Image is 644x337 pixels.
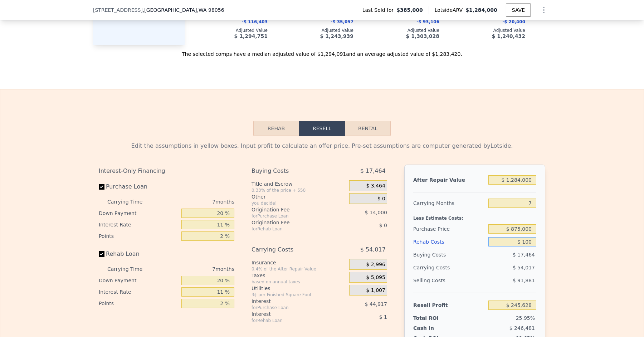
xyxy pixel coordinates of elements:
span: [STREET_ADDRESS] [93,6,143,14]
div: Points [99,230,179,242]
div: Cash In [413,324,458,332]
span: , WA 98056 [197,7,224,13]
div: Adjusted Value [279,28,353,33]
div: 0.33% of the price + 550 [252,187,346,193]
div: Resell Profit [413,299,486,312]
div: Buying Costs [413,248,486,261]
span: $ 246,481 [509,325,535,331]
span: $ 17,464 [513,252,535,258]
div: Buying Costs [252,165,331,177]
div: Carrying Time [107,263,154,275]
div: 7 months [157,196,234,207]
div: Title and Escrow [252,180,346,187]
span: $ 1,294,751 [234,33,268,39]
span: $ 54,017 [360,243,386,256]
span: -$ 35,057 [331,19,353,24]
div: Interest Rate [99,286,179,298]
span: $1,284,000 [465,7,497,13]
label: Purchase Loan [99,180,179,193]
div: Less Estimate Costs: [413,210,536,223]
span: $ 0 [379,223,387,228]
span: $385,000 [396,6,423,14]
input: Rehab Loan [99,251,104,257]
button: Rental [345,121,391,136]
div: 3¢ per Finished Square Foot [252,292,346,298]
span: $ 1,240,432 [492,33,525,39]
div: you decide! [252,200,346,206]
div: Interest Rate [99,219,179,230]
span: -$ 116,403 [242,19,268,24]
span: $ 1 [379,314,387,320]
button: SAVE [506,4,531,16]
div: Interest [252,298,331,305]
div: Adjusted Value [193,28,268,33]
span: $ 1,243,939 [320,33,353,39]
div: Origination Fee [252,206,331,213]
div: Purchase Price [413,223,486,235]
button: Rehab [253,121,299,136]
span: $ 14,000 [365,210,387,215]
div: Carrying Costs [252,243,331,256]
div: The selected comps have a median adjusted value of $1,294,091 and an average adjusted value of $1... [93,45,551,58]
span: $ 3,464 [366,183,385,189]
div: Adjusted Value [365,28,439,33]
div: Total ROI [413,314,458,322]
div: Edit the assumptions in yellow boxes. Input profit to calculate an offer price. Pre-set assumptio... [99,142,545,150]
div: based on annual taxes [252,279,346,285]
span: Last Sold for [362,6,397,14]
label: Rehab Loan [99,248,179,260]
div: Utilities [252,285,346,292]
div: for Purchase Loan [252,213,331,219]
div: Other [252,193,346,200]
div: After Repair Value [413,174,486,186]
div: Down Payment [99,275,179,286]
span: , [GEOGRAPHIC_DATA] [143,6,224,14]
span: $ 5,095 [366,274,385,281]
span: $ 2,996 [366,262,385,268]
button: Resell [299,121,345,136]
div: for Rehab Loan [252,318,331,323]
div: Down Payment [99,207,179,219]
div: Origination Fee [252,219,331,226]
div: Insurance [252,259,346,266]
div: 0.4% of the After Repair Value [252,266,346,272]
span: $ 1,303,028 [406,33,439,39]
div: Selling Costs [413,274,486,287]
div: Interest-Only Financing [99,165,234,177]
span: $ 54,017 [513,265,535,270]
div: Taxes [252,272,346,279]
div: Adjusted Value [451,28,525,33]
span: $ 0 [377,196,385,202]
span: $ 1,007 [366,287,385,294]
div: Carrying Time [107,196,154,207]
span: $ 44,917 [365,301,387,307]
div: Points [99,298,179,309]
span: 25.95% [516,315,535,321]
span: -$ 93,106 [416,19,439,24]
div: Interest [252,311,331,318]
span: -$ 20,400 [502,19,525,24]
span: $ 17,464 [360,165,386,177]
div: Carrying Months [413,197,486,210]
div: 7 months [157,263,234,275]
div: Carrying Costs [413,261,458,274]
div: Rehab Costs [413,235,486,248]
div: Adjusted Value [537,28,611,33]
span: $ 91,881 [513,278,535,283]
input: Purchase Loan [99,184,104,190]
div: for Purchase Loan [252,305,331,311]
div: for Rehab Loan [252,226,331,232]
span: Lotside ARV [435,6,465,14]
button: Show Options [537,3,551,17]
